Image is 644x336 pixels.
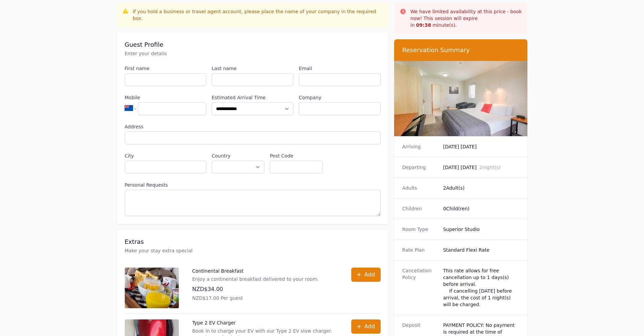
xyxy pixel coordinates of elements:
[192,276,319,282] p: Enjoy a continental breakfast delivered to your room.
[410,8,522,28] p: We have limited availability at this price - book now! This session will expire in minute(s).
[299,65,381,72] label: Email
[125,65,207,72] label: First name
[125,247,381,254] p: Make your stay extra special
[479,165,501,170] span: 2 night(s)
[402,46,520,54] h3: Reservation Summary
[351,319,381,334] button: Add
[125,94,207,101] label: Mobile
[212,65,293,72] label: Last name
[443,267,520,308] div: This rate allows for free cancellation up to 1 days(s) before arrival. If cancelling [DATE] befor...
[402,164,438,171] dt: Departing
[443,247,520,253] dd: Standard Flexi Rate
[443,143,520,150] dd: [DATE] [DATE]
[351,268,381,282] button: Add
[192,268,319,274] p: Continental Breakfast
[402,267,438,308] dt: Cancellation Policy
[125,50,381,57] p: Enter your details
[402,247,438,253] dt: Rate Plan
[133,8,383,22] div: If you hold a business or travel agent account, please place the name of your company in the requ...
[416,22,431,28] strong: 09 : 38
[212,94,293,101] label: Estimated Arrival Time
[402,143,438,150] dt: Arriving
[364,271,375,279] span: Add
[192,285,319,293] p: NZD$34.00
[402,226,438,233] dt: Room Type
[125,182,381,188] label: Personal Requests
[394,61,528,136] img: Superior Studio
[443,185,520,191] dd: 2 Adult(s)
[443,164,520,171] dd: [DATE] [DATE]
[443,226,520,233] dd: Superior Studio
[299,94,381,101] label: Company
[125,152,207,159] label: City
[443,205,520,212] dd: 0 Child(ren)
[192,319,338,326] p: Type 2 EV Charger
[212,152,264,159] label: Country
[192,295,319,301] p: NZD$17.00 Per guest
[402,205,438,212] dt: Children
[125,41,381,49] h3: Guest Profile
[402,185,438,191] dt: Adults
[125,123,381,130] label: Address
[364,322,375,331] span: Add
[270,152,323,159] label: Post Code
[125,268,179,308] img: Continental Breakfast
[125,238,381,246] h3: Extras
